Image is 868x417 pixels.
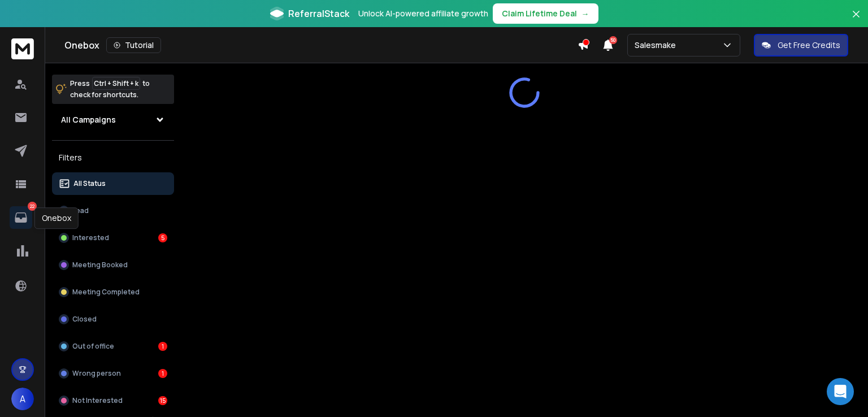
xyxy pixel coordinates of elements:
h3: Filters [52,150,174,166]
div: Onebox [64,37,578,53]
div: 1 [158,369,167,378]
div: 15 [158,396,167,405]
span: ReferralStack [288,7,349,20]
button: Not Interested15 [52,389,174,412]
p: Get Free Credits [778,40,840,51]
p: 22 [28,202,37,211]
button: All Status [52,172,174,195]
p: Closed [72,315,97,324]
p: Unlock AI-powered affiliate growth [358,8,488,19]
div: 1 [158,342,167,351]
button: Lead [52,199,174,222]
p: Meeting Completed [72,288,140,297]
p: All Status [73,179,106,188]
p: Not Interested [72,396,123,405]
span: → [581,8,589,19]
p: Out of office [72,342,114,351]
button: Wrong person1 [52,362,174,385]
button: Get Free Credits [754,34,848,57]
p: Press to check for shortcuts. [70,78,150,101]
button: Close banner [849,7,863,34]
button: All Campaigns [52,108,174,131]
button: Closed [52,308,174,331]
h1: All Campaigns [61,114,116,125]
a: 22 [10,206,32,229]
div: Open Intercom Messenger [827,378,854,405]
span: 50 [609,36,617,44]
p: Meeting Booked [72,260,128,270]
button: Interested5 [52,227,174,249]
button: Claim Lifetime Deal→ [493,3,598,24]
div: Onebox [34,207,79,229]
button: Meeting Booked [52,254,174,276]
p: Salesmake [635,40,680,51]
p: Interested [72,233,109,242]
button: Meeting Completed [52,281,174,303]
p: Lead [72,206,89,215]
p: Wrong person [72,369,121,378]
div: 5 [158,233,167,242]
button: Tutorial [106,37,161,53]
span: Ctrl + Shift + k [92,77,140,90]
button: A [11,388,34,410]
button: Out of office1 [52,335,174,358]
